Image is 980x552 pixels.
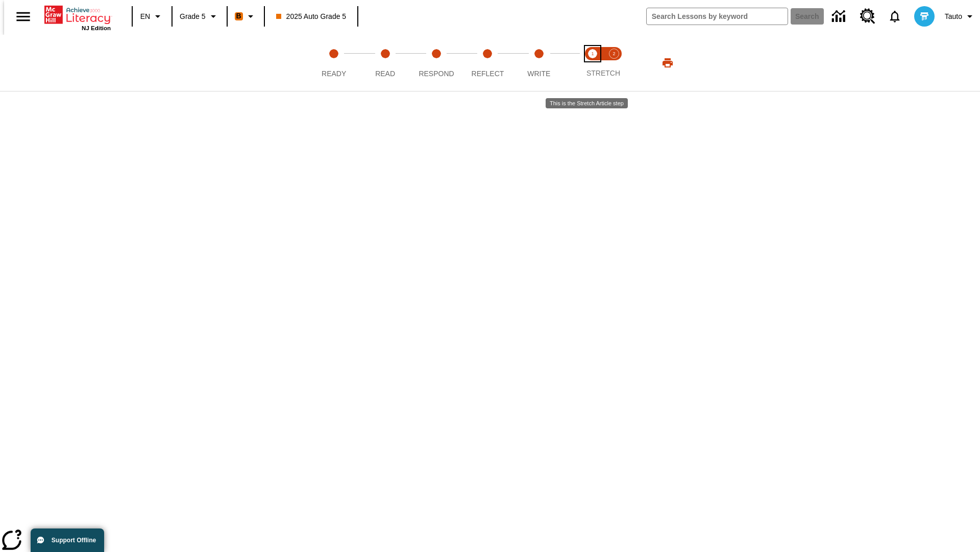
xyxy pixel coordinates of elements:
span: Tauto [945,11,962,22]
button: Read step 2 of 5 [355,35,414,91]
button: Respond step 3 of 5 [407,35,466,91]
div: Home [44,4,111,31]
span: Grade 5 [180,11,206,22]
button: Stretch Read step 1 of 2 [578,35,607,91]
span: Respond [419,70,454,78]
button: Open side menu [8,2,38,32]
button: Ready step 1 of 5 [304,35,363,91]
button: Write step 5 of 5 [509,35,569,91]
button: Grade: Grade 5, Select a grade [176,7,224,26]
button: Profile/Settings [941,7,980,26]
span: Ready [322,70,346,78]
a: Data Center [826,3,854,31]
button: Stretch Respond step 2 of 2 [599,35,629,91]
input: search field [647,8,788,25]
a: Notifications [881,3,908,30]
span: Write [527,70,550,78]
button: Select a new avatar [908,3,941,30]
span: NJ Edition [82,25,111,31]
div: This is the Stretch Article step [546,98,628,108]
span: Reflect [472,70,504,78]
a: Resource Center, Will open in new tab [854,3,881,30]
button: Language: EN, Select a language [136,7,168,26]
span: STRETCH [586,69,620,77]
button: Reflect step 4 of 5 [458,35,517,91]
button: Print [651,54,684,72]
text: 2 [612,51,615,56]
span: EN [140,11,150,22]
span: Support Offline [52,537,96,544]
span: 2025 Auto Grade 5 [276,11,347,22]
span: Read [375,70,395,78]
button: Boost Class color is orange. Change class color [231,7,261,26]
img: avatar image [914,6,935,27]
text: 1 [591,51,594,56]
button: Support Offline [31,528,104,552]
span: B [236,10,241,22]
